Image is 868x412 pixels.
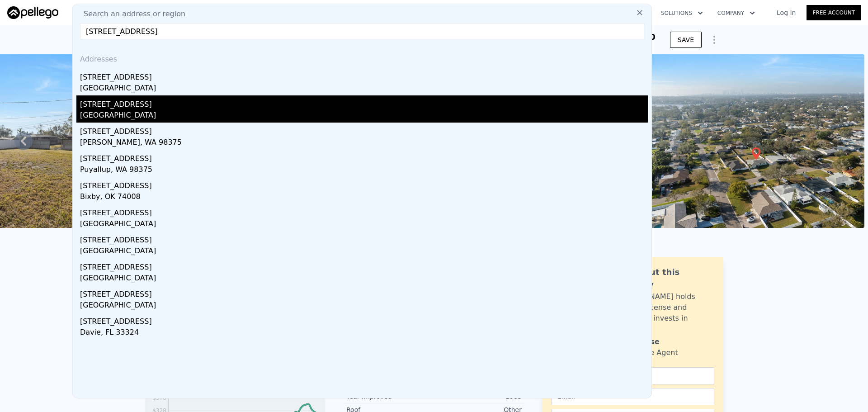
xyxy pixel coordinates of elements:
div: [GEOGRAPHIC_DATA] [80,246,648,258]
div: Ask about this property [613,266,714,291]
div: [STREET_ADDRESS] [80,204,648,218]
div: Bixby, OK 74008 [80,191,648,204]
div: [GEOGRAPHIC_DATA] [80,83,648,95]
button: Show Options [705,31,723,49]
div: [STREET_ADDRESS] [80,150,648,164]
tspan: $370 [152,395,166,401]
a: Log In [766,8,807,17]
div: [STREET_ADDRESS] [80,123,648,137]
button: Company [710,5,762,21]
a: Free Account [807,5,861,20]
div: [STREET_ADDRESS] [80,68,648,83]
div: [STREET_ADDRESS] [80,258,648,273]
div: [PERSON_NAME] holds a broker license and personally invests in this area [613,291,714,335]
img: Sale: 58250834 Parcel: 55069373 [633,54,864,228]
div: [GEOGRAPHIC_DATA] [80,218,648,231]
div: Violet Rose [613,336,660,347]
img: Pellego [7,6,58,19]
span: Search an address or region [76,9,185,19]
div: [STREET_ADDRESS] [80,95,648,110]
div: [STREET_ADDRESS] [80,285,648,300]
div: [GEOGRAPHIC_DATA] [80,273,648,285]
div: [GEOGRAPHIC_DATA] [80,300,648,313]
div: [STREET_ADDRESS] [80,177,648,191]
div: [GEOGRAPHIC_DATA] [80,110,648,123]
div: Davie, FL 33324 [80,327,648,340]
button: Solutions [654,5,710,21]
div: [STREET_ADDRESS] [80,231,648,246]
div: [PERSON_NAME], WA 98375 [80,137,648,150]
div: [STREET_ADDRESS] [80,313,648,327]
input: Enter an address, city, region, neighborhood or zip code [80,23,644,39]
div: Puyallup, WA 98375 [80,164,648,177]
button: SAVE [670,32,702,48]
div: Addresses [76,47,648,68]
